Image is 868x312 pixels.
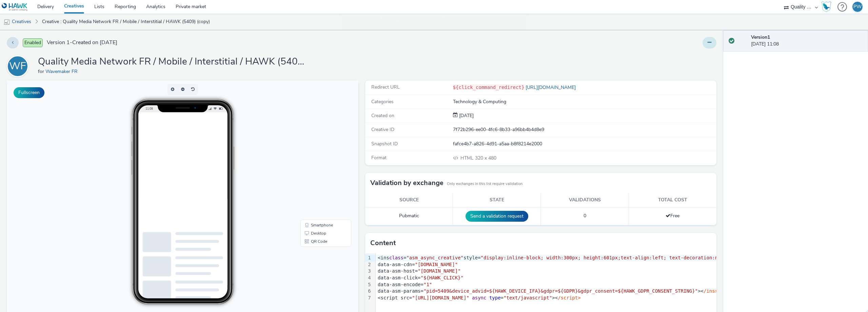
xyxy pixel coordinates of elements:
span: type [489,295,501,300]
a: WF [7,63,31,69]
span: Categories [371,98,394,105]
span: Creative ID [371,126,394,133]
li: Smartphone [295,141,343,149]
img: mobile [3,19,10,25]
div: 3 [365,268,372,275]
span: Redirect URL [371,84,400,90]
div: <script src= = >< [376,295,736,301]
span: "[DOMAIN_NAME]" [418,268,460,274]
div: data-asm-encode= [376,281,736,288]
span: 0 [584,213,586,219]
span: [DATE] [458,112,474,119]
div: [DATE] 11:08 [751,34,863,48]
span: Enabled [23,38,43,47]
span: "asm_async_creative" [406,255,463,260]
span: Snapshot ID [371,141,398,147]
span: Version 1 - Created on [DATE] [47,39,117,47]
th: Source [365,193,453,207]
span: "${HAWK_CLICK}" [421,275,463,280]
span: async [472,295,486,300]
span: "1" [423,282,432,287]
span: "[DOMAIN_NAME]" [415,262,458,267]
div: 7f72b296-ee00-4fc6-8b33-a96bb4b4d8e9 [453,126,716,133]
div: fafce4b7-a826-4d91-a5aa-b8f8214e2000 [453,141,716,147]
span: "pid=5409&device_advid=${HAWK_DEVICE_IFA}&gdpr=${GDPR}&gdpr_consent=${HAWK_GDPR_CONSENT_STRING}" [423,288,698,294]
h3: Content [370,238,396,248]
div: Creation 04 September 2025, 11:08 [458,112,474,119]
a: Creative : Quality Media Network FR / Mobile / Interstitial / HAWK (5409) (copy) [39,14,213,30]
a: [URL][DOMAIN_NAME] [524,84,578,91]
span: /script> [558,295,580,300]
th: Validations [541,193,629,207]
li: QR Code [295,157,343,165]
li: Desktop [295,149,343,157]
img: undefined Logo [2,3,28,11]
th: State [453,193,541,207]
div: 2 [365,261,372,268]
span: The creative has been successfully duplicated [355,16,520,24]
img: Hawk Academy [821,1,831,12]
div: data-asm-params= >< [376,288,736,295]
div: data-asm-host= [376,268,736,275]
span: 11:08 [138,26,146,30]
div: data-asm-click= [376,275,736,281]
td: Pubmatic [365,207,453,225]
strong: Version 1 [751,34,770,40]
div: <ins = style= [376,255,736,261]
span: Format [371,154,387,161]
th: Total cost [629,193,716,207]
div: 5 [365,281,372,288]
span: Smartphone [304,143,326,147]
a: Hawk Academy [821,1,834,12]
h1: Quality Media Network FR / Mobile / Interstitial / HAWK (5409) (copy) [38,55,309,68]
span: Free [666,213,679,219]
div: 1 [365,255,372,261]
div: 7 [365,295,372,301]
span: Created on [371,112,394,119]
span: QR Code [304,159,320,163]
span: class [389,255,403,260]
span: /ins> [704,288,718,294]
button: Send a validation request [466,211,528,222]
span: HTML [460,155,475,161]
a: Wavemaker FR [45,68,80,75]
small: Only exchanges in this list require validation [447,181,522,187]
span: "display:inline-block; width:300px; height:601px;text-align:left; text-decoration:none;" [481,255,732,260]
button: Fullscreen [14,87,44,98]
span: Desktop [304,151,319,155]
h3: Validation by exchange [370,178,443,188]
div: Technology & Computing [453,98,716,105]
span: for [38,68,45,75]
span: "text/javascript" [504,295,552,300]
div: PW [853,2,862,12]
div: WF [9,57,26,76]
span: 320 x 480 [460,155,496,161]
div: 6 [365,288,372,295]
div: 4 [365,275,372,281]
span: "[URL][DOMAIN_NAME]" [412,295,469,300]
div: data-asm-cdn= [376,261,736,268]
code: ${click_command_redirect} [453,85,525,90]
